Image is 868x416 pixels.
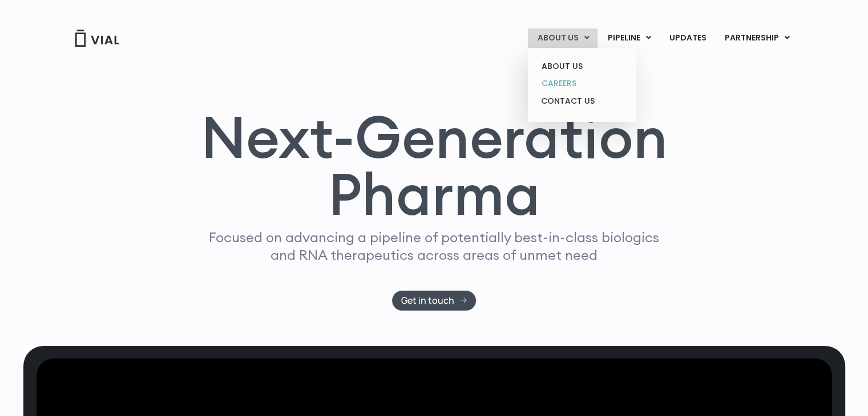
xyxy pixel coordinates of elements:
[532,75,632,92] a: CAREERS
[528,28,597,48] a: ABOUT USMenu Toggle
[401,296,454,305] span: Get in touch
[204,229,664,264] p: Focused on advancing a pipeline of potentially best-in-class biologics and RNA therapeutics acros...
[532,92,632,111] a: CONTACT US
[598,28,659,48] a: PIPELINEMenu Toggle
[187,108,681,223] h1: Next-Generation Pharma
[660,28,714,48] a: UPDATES
[715,28,798,48] a: PARTNERSHIPMenu Toggle
[74,30,120,47] img: Vial Logo
[392,291,476,311] a: Get in touch
[532,58,632,75] a: ABOUT US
